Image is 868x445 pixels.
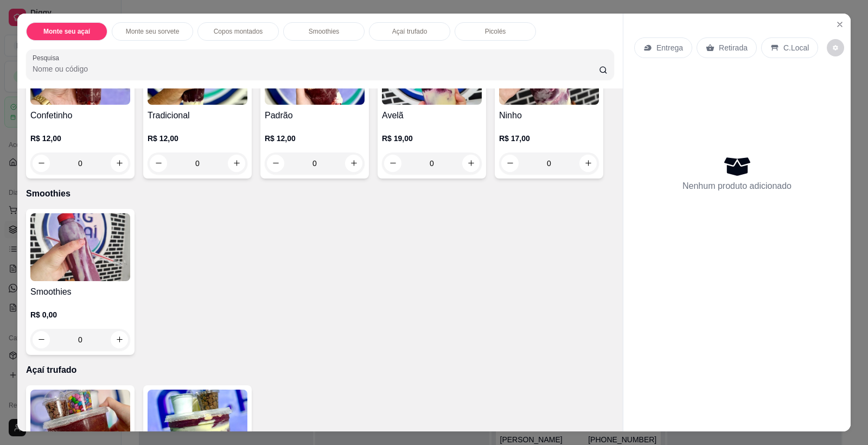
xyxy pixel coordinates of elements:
[265,133,365,144] p: R$ 12,00
[309,27,340,36] p: Smoothies
[148,109,247,122] h4: Tradicional
[579,155,597,172] button: increase-product-quantity
[501,155,519,172] button: decrease-product-quantity
[382,109,482,122] h4: Avelã
[831,16,848,33] button: Close
[30,133,130,144] p: R$ 12,00
[345,155,362,172] button: increase-product-quantity
[499,133,599,144] p: R$ 17,00
[462,155,480,172] button: increase-product-quantity
[827,39,844,56] button: decrease-product-quantity
[126,27,180,36] p: Monte seu sorvete
[382,133,482,144] p: R$ 19,00
[656,42,683,53] p: Entrega
[214,27,263,36] p: Copos montados
[267,155,284,172] button: decrease-product-quantity
[30,285,130,298] h4: Smoothies
[150,155,167,172] button: decrease-product-quantity
[30,109,130,122] h4: Confetinho
[30,309,130,320] p: R$ 0,00
[682,180,792,193] p: Nenhum produto adicionado
[43,27,90,36] p: Monte seu açaí
[228,155,245,172] button: increase-product-quantity
[26,187,614,200] p: Smoothies
[392,27,427,36] p: Açaí trufado
[33,155,50,172] button: decrease-product-quantity
[783,42,809,53] p: C.Local
[148,133,247,144] p: R$ 12,00
[111,155,128,172] button: increase-product-quantity
[26,364,614,377] p: Açaí trufado
[499,109,599,122] h4: Ninho
[485,27,506,36] p: Picolés
[30,213,130,281] img: product-image
[33,53,63,62] label: Pesquisa
[719,42,748,53] p: Retirada
[265,109,365,122] h4: Padrão
[33,63,599,74] input: Pesquisa
[384,155,401,172] button: decrease-product-quantity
